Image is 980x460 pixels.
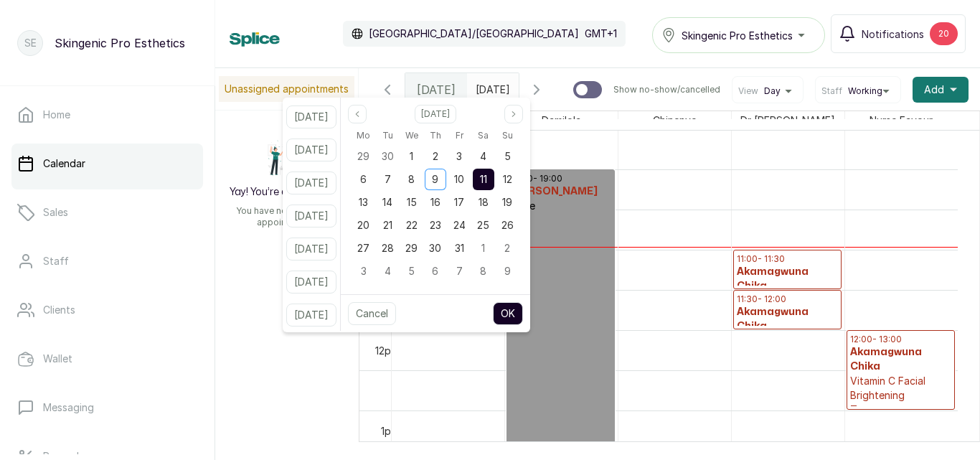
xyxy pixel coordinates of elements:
[496,191,519,214] div: 19 Oct 2025
[478,127,489,144] span: Sa
[405,242,418,254] span: 29
[738,111,838,129] span: Dr [PERSON_NAME]
[43,303,75,317] p: Clients
[383,219,392,231] span: 21
[410,150,413,162] span: 1
[352,237,375,260] div: 27 Oct 2025
[432,265,438,277] span: 6
[375,126,399,145] div: Tuesday
[400,168,423,191] div: 08 Oct 2025
[848,85,882,97] span: Working
[359,196,368,208] span: 13
[821,85,895,97] button: StaffWorking
[682,28,793,43] span: Skingenic Pro Esthetics
[43,400,94,415] p: Messaging
[423,145,447,168] div: 02 Oct 2025
[11,339,203,379] a: Wallet
[471,191,495,214] div: 18 Oct 2025
[930,22,958,45] div: 20
[867,111,936,129] span: Nurse Favour
[496,126,519,145] div: Sunday
[405,127,418,144] span: We
[405,73,467,106] div: [DATE]
[430,219,441,231] span: 23
[471,260,495,283] div: 08 Nov 2025
[539,111,584,129] span: Damilola
[382,127,393,144] span: Tu
[432,173,438,185] span: 9
[423,237,447,260] div: 30 Oct 2025
[408,265,415,277] span: 5
[11,388,203,428] a: Messaging
[224,205,350,228] p: You have no unassigned appointments.
[385,265,391,277] span: 4
[423,214,447,237] div: 23 Oct 2025
[382,150,394,162] span: 30
[454,173,464,185] span: 10
[286,304,336,327] button: [DATE]
[286,172,336,194] button: [DATE]
[764,85,781,97] span: Day
[400,145,423,168] div: 01 Oct 2025
[286,105,336,128] button: [DATE]
[400,237,423,260] div: 29 Oct 2025
[510,184,611,199] h3: [PERSON_NAME]
[375,214,399,237] div: 21 Oct 2025
[43,254,69,268] p: Staff
[496,145,519,168] div: 05 Oct 2025
[423,260,447,283] div: 06 Nov 2025
[423,168,447,191] div: 09 Oct 2025
[406,219,418,231] span: 22
[503,173,512,185] span: 12
[433,150,438,162] span: 2
[382,196,392,208] span: 14
[430,196,440,208] span: 16
[448,237,471,260] div: 31 Oct 2025
[430,127,441,144] span: Th
[448,260,471,283] div: 07 Nov 2025
[219,76,354,102] p: Unassigned appointments
[24,36,37,50] p: SE
[737,253,838,265] p: 11:00 - 11:30
[650,111,699,129] span: Chinenye
[407,196,417,208] span: 15
[352,260,375,283] div: 03 Nov 2025
[369,27,579,41] p: [GEOGRAPHIC_DATA]/[GEOGRAPHIC_DATA]
[11,95,203,135] a: Home
[382,242,394,254] span: 28
[481,242,485,254] span: 1
[352,191,375,214] div: 13 Oct 2025
[375,191,399,214] div: 14 Oct 2025
[448,145,471,168] div: 03 Oct 2025
[504,150,511,162] span: 5
[652,17,825,53] button: Skingenic Pro Esthetics
[924,83,944,97] span: Add
[429,242,441,254] span: 30
[850,374,951,417] p: Vitamin C Facial Brightening Treatment
[471,168,495,191] div: 11 Oct 2025
[353,110,362,118] svg: page previous
[862,27,924,42] span: Notifications
[479,196,489,208] span: 18
[423,126,447,145] div: Thursday
[737,265,838,294] h3: Akamagwuna Chika
[43,352,72,366] p: Wallet
[43,156,85,171] p: Calendar
[286,139,336,161] button: [DATE]
[471,126,495,145] div: Saturday
[448,126,471,145] div: Friday
[456,127,463,144] span: Fr
[585,27,617,41] p: GMT+1
[417,81,456,98] span: [DATE]
[360,173,367,185] span: 6
[361,265,367,277] span: 3
[737,294,838,305] p: 11:30 - 12:00
[738,85,758,97] span: View
[510,199,611,213] p: leave
[357,150,369,162] span: 29
[400,126,423,145] div: Wednesday
[480,150,486,162] span: 4
[456,150,462,162] span: 3
[55,34,185,52] p: Skingenic Pro Esthetics
[415,105,456,123] button: Select month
